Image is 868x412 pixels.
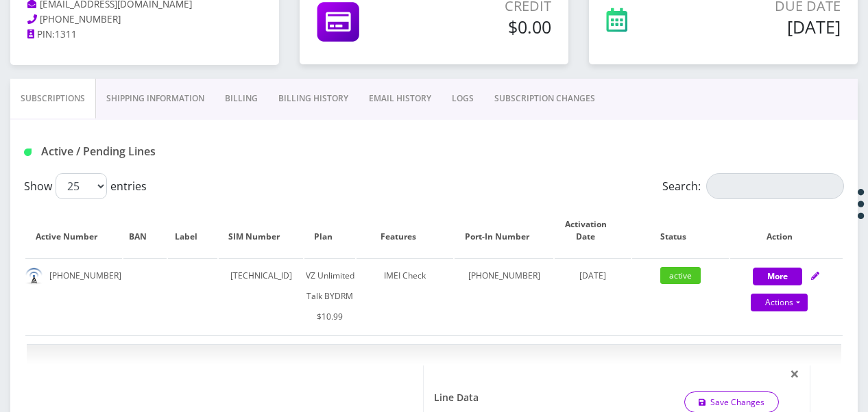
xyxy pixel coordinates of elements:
[304,258,355,334] td: VZ Unlimited Talk BYDRM $10.99
[357,266,453,286] div: IMEI Check
[691,16,841,37] h5: [DATE]
[25,205,122,257] th: Active Number: activate to sort column ascending
[660,267,701,284] span: active
[730,205,843,257] th: Action: activate to sort column ascending
[55,28,77,40] span: 1311
[579,270,606,281] span: [DATE]
[555,205,631,257] th: Activation Date: activate to sort column ascending
[25,268,43,285] img: default.png
[215,79,268,118] a: Billing
[359,79,442,118] a: EMAIL HISTORY
[434,392,479,404] h1: Line Data
[455,205,553,257] th: Port-In Number: activate to sort column ascending
[268,79,359,118] a: Billing History
[632,205,729,257] th: Status: activate to sort column ascending
[10,79,96,118] a: Subscriptions
[423,16,551,37] h5: $0.00
[219,258,303,334] td: [TECHNICAL_ID]
[357,205,453,257] th: Features: activate to sort column ascending
[790,362,799,385] span: ×
[24,149,32,156] img: Active / Pending Lines
[219,205,303,257] th: SIM Number: activate to sort column ascending
[96,79,215,118] a: Shipping Information
[56,173,107,199] select: Showentries
[40,13,121,25] span: [PHONE_NUMBER]
[442,79,484,118] a: LOGS
[706,173,844,199] input: Search:
[484,79,605,118] a: SUBSCRIPTION CHANGES
[753,268,802,285] button: More
[25,258,122,334] td: [PHONE_NUMBER]
[455,258,553,334] td: [PHONE_NUMBER]
[751,294,808,311] a: Actions
[24,173,147,199] label: Show entries
[27,28,55,42] a: PIN:
[304,205,355,257] th: Plan: activate to sort column ascending
[123,205,167,257] th: BAN: activate to sort column ascending
[662,173,844,199] label: Search:
[24,145,284,158] h1: Active / Pending Lines
[168,205,218,257] th: Label: activate to sort column ascending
